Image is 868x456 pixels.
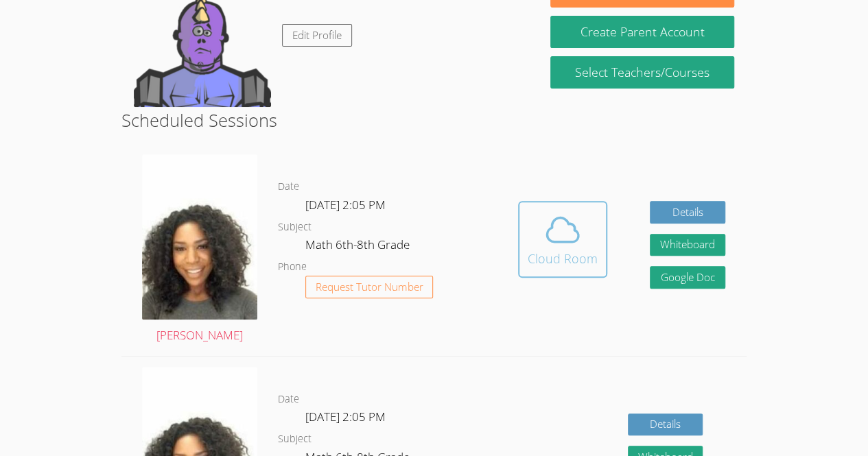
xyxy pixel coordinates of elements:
[305,409,386,424] span: [DATE] 2:05 PM
[278,219,312,236] dt: Subject
[305,235,412,259] dd: Math 6th-8th Grade
[550,16,734,48] button: Create Parent Account
[316,282,423,292] span: Request Tutor Number
[518,201,607,278] button: Cloud Room
[278,178,299,195] dt: Date
[650,201,725,224] a: Details
[282,24,352,47] a: Edit Profile
[305,276,434,298] button: Request Tutor Number
[528,249,598,268] div: Cloud Room
[278,391,299,408] dt: Date
[142,154,257,346] a: [PERSON_NAME]
[278,431,312,448] dt: Subject
[142,154,257,320] img: avatar.png
[550,56,734,88] a: Select Teachers/Courses
[121,107,747,133] h2: Scheduled Sessions
[650,234,725,256] button: Whiteboard
[650,266,725,289] a: Google Doc
[278,259,307,276] dt: Phone
[628,413,703,436] a: Details
[305,197,386,213] span: [DATE] 2:05 PM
